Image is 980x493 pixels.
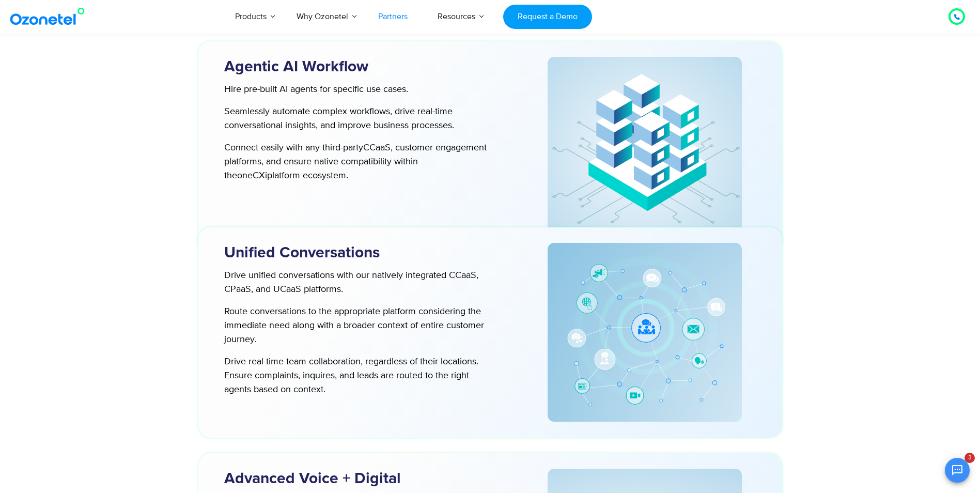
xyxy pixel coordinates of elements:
span: platform ecosystem. [267,170,348,181]
a: Request a Demo [503,5,592,29]
span: CCaaS [363,142,391,153]
p: Hire pre-built AI agents for specific use cases. [224,83,492,97]
span: 3 [965,453,975,463]
h3: Agentic AI Workflow [224,57,514,77]
p: Drive real-time team collaboration, regardless of their locations. Ensure complaints, inquires, a... [224,355,492,397]
span: , customer engagement platforms, and ensure native compatibility within the [224,142,487,181]
p: Seamlessly automate complex workflows, drive real-time conversational insights, and improve busin... [224,105,492,133]
p: Route conversations to the appropriate platform considering the immediate need along with a broad... [224,305,492,347]
h3: Advanced Voice + Digital [224,469,514,489]
button: Open chat [945,458,970,483]
p: Drive unified conversations with our natively integrated CCaaS, CPaaS, and UCaaS platforms. [224,269,492,297]
span: oneCXi [237,170,267,181]
h3: Unified Conversations [224,243,514,263]
span: Connect easily with any third-party [224,142,363,153]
